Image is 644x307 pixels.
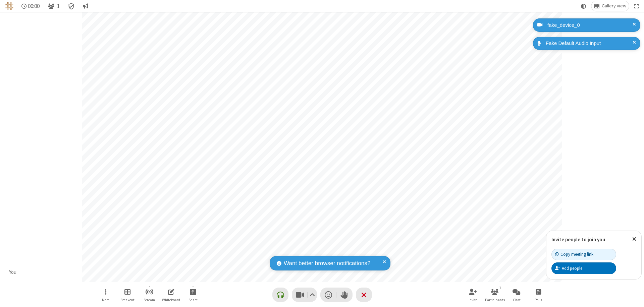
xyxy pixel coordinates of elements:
[120,298,135,302] span: Breakout
[162,298,180,302] span: Whiteboard
[551,249,616,260] button: Copy meeting link
[469,298,477,302] span: Invite
[65,1,78,11] div: Meeting details Encryption enabled
[96,285,116,304] button: Open menu
[627,231,641,247] button: Close popover
[7,268,19,276] div: You
[284,259,370,268] span: Want better browser notifications?
[591,1,629,11] button: Change layout
[602,3,626,9] span: Gallery view
[555,251,593,257] div: Copy meeting link
[551,236,605,243] label: Invite people to join you
[356,288,372,302] button: End or leave meeting
[513,298,521,302] span: Chat
[463,285,483,304] button: Invite participants (⌘+Shift+I)
[336,288,353,302] button: Raise hand
[528,285,548,304] button: Open poll
[543,40,635,47] div: Fake Default Audio Input
[19,1,43,11] div: Timer
[139,285,159,304] button: Start streaming
[45,1,62,11] button: Open participant list
[485,298,505,302] span: Participants
[308,288,317,302] button: Video setting
[189,298,198,302] span: Share
[57,3,60,9] span: 1
[506,285,527,304] button: Open chat
[292,288,317,302] button: Stop video (⌘+Shift+V)
[551,262,616,274] button: Add people
[28,3,40,9] span: 00:00
[497,285,503,291] div: 1
[320,288,336,302] button: Send a reaction
[578,1,589,11] button: Using system theme
[117,285,138,304] button: Manage Breakout Rooms
[80,1,91,11] button: Conversation
[144,298,155,302] span: Stream
[485,285,505,304] button: Open participant list
[535,298,542,302] span: Polls
[632,1,642,11] button: Fullscreen
[545,21,635,29] div: fake_device_0
[5,2,13,10] img: QA Selenium DO NOT DELETE OR CHANGE
[272,288,288,302] button: Connect your audio
[102,298,109,302] span: More
[161,285,181,304] button: Open shared whiteboard
[183,285,203,304] button: Start sharing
